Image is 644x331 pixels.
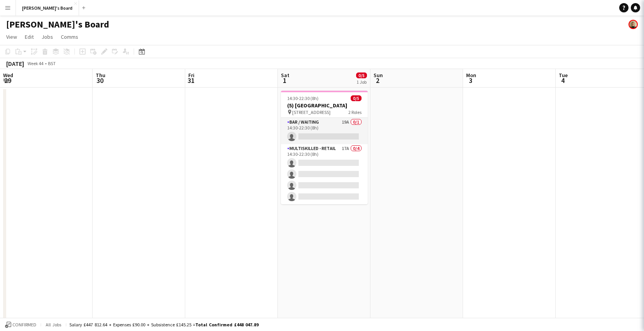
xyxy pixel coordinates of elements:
[25,33,34,40] span: Edit
[281,102,368,109] h3: (5) [GEOGRAPHIC_DATA]
[61,33,78,40] span: Comms
[281,144,368,204] app-card-role: Multiskilled - Retail17A0/414:30-22:30 (8h)
[356,79,367,85] div: 1 Job
[58,32,81,42] a: Comms
[4,321,38,329] button: Confirmed
[374,72,383,79] span: Sun
[6,19,109,30] h1: [PERSON_NAME]'s Board
[348,109,362,115] span: 2 Roles
[26,60,45,66] span: Week 44
[3,32,20,42] a: View
[287,95,319,101] span: 14:30-22:30 (8h)
[187,76,195,85] span: 31
[22,32,37,42] a: Edit
[6,60,24,67] div: [DATE]
[629,20,638,29] app-user-avatar: Nikoleta Gehfeld
[559,72,568,79] span: Tue
[281,91,368,204] app-job-card: 14:30-22:30 (8h)0/5(5) [GEOGRAPHIC_DATA] [STREET_ADDRESS]2 RolesBar / Waiting19A0/114:30-22:30 (8...
[466,72,476,79] span: Mon
[351,95,362,101] span: 0/5
[280,76,289,85] span: 1
[95,76,105,85] span: 30
[2,76,13,85] span: 29
[41,33,53,40] span: Jobs
[44,322,63,328] span: All jobs
[96,72,105,79] span: Thu
[281,72,289,79] span: Sat
[195,322,258,328] span: Total Confirmed £448 047.89
[12,322,36,328] span: Confirmed
[6,33,17,40] span: View
[372,76,383,85] span: 2
[356,72,367,78] span: 0/5
[188,72,195,79] span: Fri
[292,109,331,115] span: [STREET_ADDRESS]
[558,76,568,85] span: 4
[465,76,476,85] span: 3
[38,32,56,42] a: Jobs
[16,0,79,16] button: [PERSON_NAME]'s Board
[281,118,368,144] app-card-role: Bar / Waiting19A0/114:30-22:30 (8h)
[48,60,56,66] div: BST
[69,322,258,328] div: Salary £447 812.64 + Expenses £90.00 + Subsistence £145.25 =
[3,72,13,79] span: Wed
